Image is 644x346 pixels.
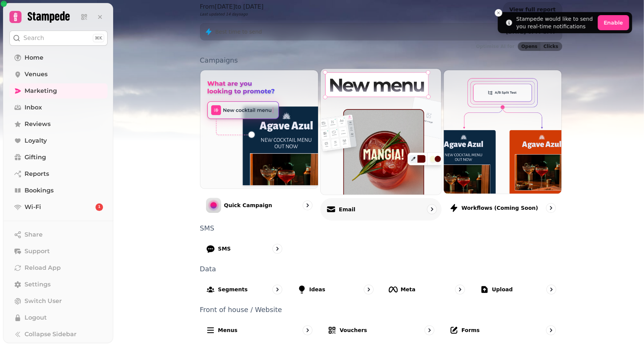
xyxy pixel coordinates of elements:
[9,133,108,148] a: Loyalty
[9,294,108,309] button: Switch User
[25,330,77,339] span: Collapse Sidebar
[543,44,558,49] span: Clicks
[291,278,380,300] a: Ideas
[25,230,43,239] span: Share
[224,201,272,209] p: Quick Campaign
[598,15,629,30] button: Enable
[215,28,262,35] p: Best time to send
[25,136,47,145] span: Loyalty
[9,83,108,98] a: Marketing
[25,103,42,112] span: Inbox
[443,70,562,219] a: Workflows (coming soon)Workflows (coming soon)
[461,326,480,334] p: Forms
[9,310,108,325] button: Logout
[383,278,471,300] a: Meta
[200,70,318,188] img: Quick Campaign
[25,86,57,95] span: Marketing
[339,205,355,213] p: Email
[9,166,108,181] a: Reports
[25,153,46,162] span: Gifting
[200,11,264,17] p: Last updated 14 days ago
[495,9,502,17] button: Close toast
[9,327,108,342] button: Collapse Sidebar
[200,225,562,232] p: SMS
[340,326,367,334] p: Vouchers
[200,2,264,11] p: From [DATE] to [DATE]
[274,245,281,252] svg: go to
[474,278,562,300] a: Upload
[200,278,288,300] a: Segments
[9,150,108,165] a: Gifting
[200,319,319,341] a: Menus
[547,326,555,334] svg: go to
[9,31,108,46] button: Search⌘K
[25,247,50,256] span: Support
[521,44,538,49] span: Opens
[25,313,47,322] span: Logout
[320,68,441,220] a: EmailEmail
[492,286,513,293] p: Upload
[25,53,43,62] span: Home
[200,70,319,219] a: Quick CampaignQuick Campaign
[98,205,100,210] span: 1
[25,186,54,195] span: Bookings
[25,70,48,79] span: Venues
[461,204,538,212] p: Workflows (coming soon)
[25,280,51,289] span: Settings
[476,43,515,49] p: Optimise AI for
[25,297,62,306] span: Switch User
[426,326,433,334] svg: go to
[315,62,447,201] img: Email
[547,204,555,212] svg: go to
[304,326,311,334] svg: go to
[9,67,108,82] a: Venues
[540,42,561,51] button: Clicks
[25,203,41,212] span: Wi-Fi
[309,286,326,293] p: Ideas
[443,319,562,341] a: Forms
[200,238,288,260] a: SMS
[200,57,562,64] p: Campaigns
[9,244,108,259] button: Support
[25,263,61,272] span: Reload App
[547,286,555,293] svg: go to
[200,306,562,313] p: Front of house / Website
[200,266,562,272] p: Data
[9,100,108,115] a: Inbox
[9,183,108,198] a: Bookings
[365,286,372,293] svg: go to
[93,34,104,42] div: ⌘K
[456,286,464,293] svg: go to
[428,205,435,213] svg: go to
[516,15,595,30] div: Stampede would like to send you real-time notifications
[23,34,44,43] p: Search
[218,326,238,334] p: Menus
[274,286,281,293] svg: go to
[9,260,108,275] button: Reload App
[444,70,562,194] img: Workflows (coming soon)
[9,200,108,215] a: Wi-Fi1
[518,42,541,51] button: Opens
[218,245,231,252] p: SMS
[9,117,108,132] a: Reviews
[321,319,440,341] a: Vouchers
[25,169,49,178] span: Reports
[9,50,108,65] a: Home
[304,201,311,209] svg: go to
[503,2,562,17] a: View full report
[25,120,51,129] span: Reviews
[401,286,416,293] p: Meta
[218,286,248,293] p: Segments
[9,227,108,242] button: Share
[9,277,108,292] a: Settings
